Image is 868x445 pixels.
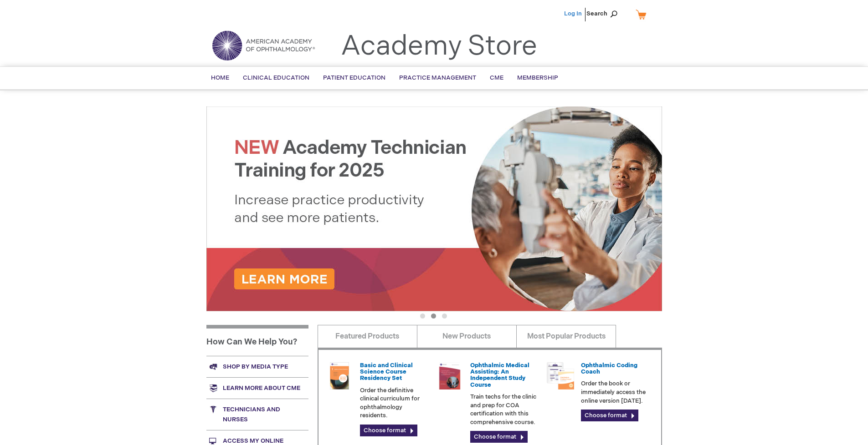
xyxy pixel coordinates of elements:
a: CME [483,67,510,89]
span: CME [490,74,503,81]
span: Practice Management [399,74,476,81]
a: Basic and Clinical Science Course Residency Set [360,362,413,382]
button: 1 of 3 [420,314,425,319]
span: Home [211,74,229,81]
a: Choose format [470,431,528,443]
a: Most Popular Products [516,325,616,348]
p: Order the book or immediately access the online version [DATE]. [581,379,650,405]
a: Clinical Education [236,67,316,89]
img: 0219007u_51.png [436,362,463,389]
a: Featured Products [318,325,417,348]
p: Train techs for the clinic and prep for COA certification with this comprehensive course. [470,393,539,426]
a: Membership [510,67,565,89]
img: 02850963u_47.png [326,362,353,389]
a: Academy Store [341,30,537,63]
span: Clinical Education [243,74,309,81]
img: codngu_60.png [547,362,574,389]
button: 2 of 3 [431,314,436,319]
a: Choose format [581,410,638,421]
span: Membership [517,74,558,81]
p: Order the definitive clinical curriculum for ophthalmology residents. [360,386,429,420]
a: Patient Education [316,67,392,89]
span: Patient Education [323,74,385,81]
a: Choose format [360,425,417,436]
a: New Products [417,325,517,348]
a: Ophthalmic Coding Coach [581,362,637,375]
span: Search [586,5,621,23]
a: Learn more about CME [206,377,308,399]
h1: How Can We Help You? [206,325,308,356]
a: Technicians and nurses [206,399,308,430]
a: Log In [564,10,582,17]
a: Shop by media type [206,356,308,377]
button: 3 of 3 [442,314,447,319]
a: Ophthalmic Medical Assisting: An Independent Study Course [470,362,529,389]
a: Practice Management [392,67,483,89]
